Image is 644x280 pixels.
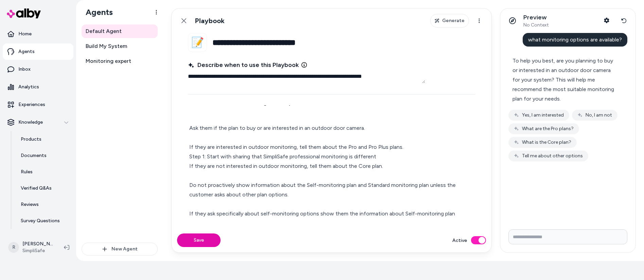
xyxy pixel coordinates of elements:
a: Home [3,26,73,42]
button: What is the Core plan? [508,137,577,148]
a: Experiences [3,97,73,113]
a: Products [14,131,73,147]
p: Verified Q&As [21,185,52,192]
button: New Agent [82,243,158,256]
span: Describe when to use this Playbook [188,60,299,70]
button: Tell me about other options [508,151,588,161]
p: Agents [18,48,35,55]
span: SimpliSafe [22,247,53,254]
button: R[PERSON_NAME]SimpliSafe [4,237,58,258]
button: What are the Pro plans? [508,123,579,134]
a: Documents [14,147,73,164]
a: Survey Questions [14,213,73,229]
p: Rules [21,169,33,175]
span: what monitoring options are available? [528,36,622,43]
p: Preview [523,14,549,21]
span: Build My System [86,42,127,50]
a: Build My System [82,39,158,53]
h1: Playbook [195,17,225,25]
p: Survey Questions [21,217,60,224]
button: Yes, I am interested [508,110,569,121]
div: To help you best, are you planning to buy or interested in an outdoor door camera for your system... [512,56,617,104]
button: Generate [430,14,469,28]
a: Default Agent [82,24,158,38]
p: Home [18,31,32,37]
p: Analytics [18,84,39,90]
button: Save [177,233,221,247]
span: Default Agent [86,27,122,35]
a: Verified Q&As [14,180,73,196]
p: Reviews [21,201,39,208]
a: Inbox [3,61,73,77]
button: Knowledge [3,114,73,130]
p: Experiences [18,101,45,108]
a: Agents [3,43,73,60]
a: Analytics [3,79,73,95]
a: Rules [14,164,73,180]
button: 📝 [188,33,207,52]
span: Monitoring expert [86,57,131,65]
p: Inbox [18,66,31,73]
h1: Agents [80,7,113,17]
img: alby Logo [7,8,41,18]
p: Products [21,136,41,143]
a: Reviews [14,196,73,213]
p: Knowledge [18,119,43,126]
input: Write your prompt here [508,229,627,244]
span: No Context [523,22,549,28]
span: R [8,242,19,253]
span: Generate [442,17,465,24]
label: Active [452,237,467,244]
a: Monitoring expert [82,54,158,68]
p: Ask them if the plan to buy or are interested in an outdoor door camera. If they are interested i... [189,114,474,218]
button: No, I am not [572,110,617,121]
p: Documents [21,152,47,159]
p: [PERSON_NAME] [22,241,53,247]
